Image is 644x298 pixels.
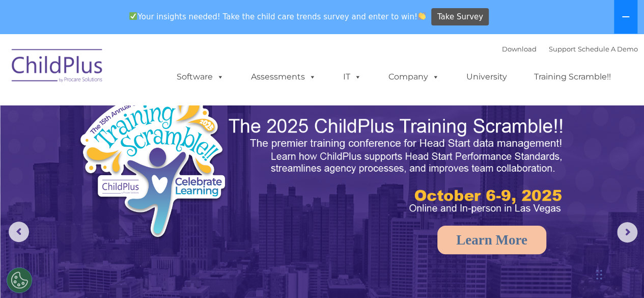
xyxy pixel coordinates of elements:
a: Software [166,67,234,87]
a: Company [378,67,450,87]
span: Last name [142,67,173,75]
a: Take Survey [431,8,489,26]
span: Take Survey [437,8,483,26]
a: Assessments [241,67,326,87]
font: | [502,45,638,53]
a: Support [549,45,576,53]
a: University [456,67,517,87]
a: IT [333,67,372,87]
img: 👏 [418,12,426,20]
a: Training Scramble!! [524,67,621,87]
img: ✅ [129,12,137,20]
a: Learn More [437,226,546,254]
a: Download [502,45,537,53]
iframe: Chat Widget [478,188,644,298]
span: Phone number [142,109,185,117]
span: Your insights needed! Take the child care trends survey and enter to win! [125,7,430,26]
a: Schedule A Demo [578,45,638,53]
img: ChildPlus by Procare Solutions [7,42,108,93]
div: Drag [596,259,602,290]
button: Cookies Settings [7,267,32,293]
